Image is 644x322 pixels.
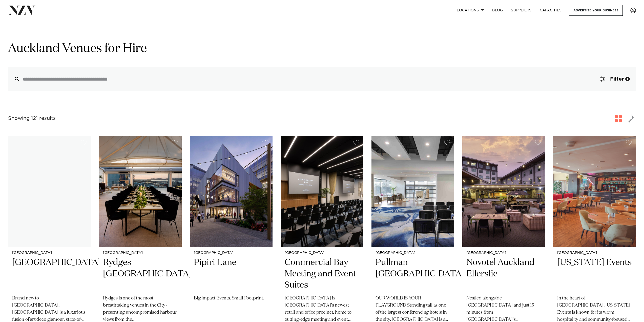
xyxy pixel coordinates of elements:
a: Advertise your business [569,5,623,16]
span: Filter [610,77,624,82]
small: [GEOGRAPHIC_DATA] [103,251,178,255]
a: BLOG [488,5,507,16]
button: Filter1 [594,67,636,91]
h2: Pullman [GEOGRAPHIC_DATA] [376,257,450,291]
h2: Novotel Auckland Ellerslie [466,257,541,291]
small: [GEOGRAPHIC_DATA] [466,251,541,255]
h2: Commercial Bay Meeting and Event Suites [285,257,359,291]
a: SUPPLIERS [507,5,535,16]
h1: Auckland Venues for Hire [8,41,636,57]
h2: [GEOGRAPHIC_DATA] [12,257,87,291]
div: Showing 121 results [8,115,56,122]
div: 1 [625,77,630,81]
a: Locations [453,5,488,16]
p: Big Impact Events. Small Footprint. [194,295,268,302]
small: [GEOGRAPHIC_DATA] [557,251,632,255]
small: [GEOGRAPHIC_DATA] [285,251,359,255]
small: [GEOGRAPHIC_DATA] [12,251,87,255]
h2: [US_STATE] Events [557,257,632,291]
a: Capacities [536,5,566,16]
img: Dining area at Texas Events in Auckland [553,136,636,247]
h2: Rydges [GEOGRAPHIC_DATA] [103,257,178,291]
img: nzv-logo.png [8,6,36,15]
small: [GEOGRAPHIC_DATA] [376,251,450,255]
small: [GEOGRAPHIC_DATA] [194,251,268,255]
h2: Pipiri Lane [194,257,268,291]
